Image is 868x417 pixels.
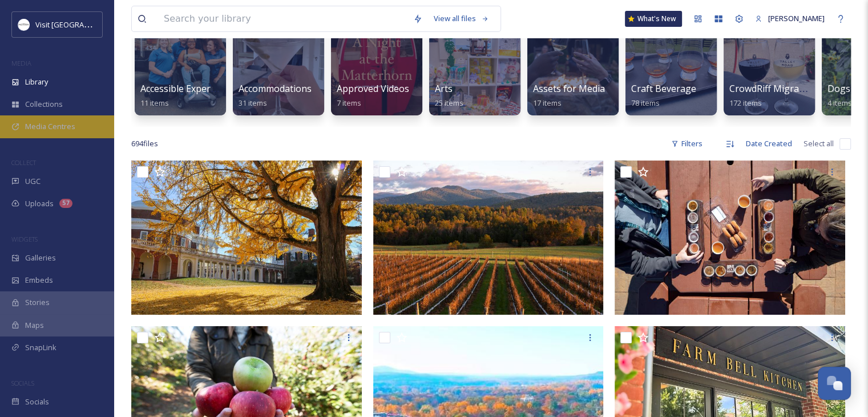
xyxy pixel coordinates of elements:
[827,98,852,108] span: 4 items
[131,138,158,149] span: 694 file s
[804,138,834,149] span: Select all
[631,83,696,108] a: Craft Beverage78 items
[25,198,54,209] span: Uploads
[239,83,312,108] a: Accommodations31 items
[25,342,56,353] span: SnapLink
[749,7,830,30] a: [PERSON_NAME]
[25,275,53,286] span: Embeds
[35,19,124,30] span: Visit [GEOGRAPHIC_DATA]
[25,176,41,187] span: UGC
[435,98,463,108] span: 25 items
[25,77,48,87] span: Library
[25,121,75,132] span: Media Centres
[25,297,50,308] span: Stories
[25,252,56,263] span: Galleries
[827,82,850,95] span: Dogs
[131,161,362,315] img: CN18091701V_001.jpg
[18,19,30,30] img: Circle%20Logo.png
[25,396,49,407] span: Socials
[25,320,44,331] span: Maps
[140,82,237,95] span: Accessible Experiences
[533,83,605,108] a: Assets for Media17 items
[239,82,312,95] span: Accommodations
[533,82,605,95] span: Assets for Media
[533,98,562,108] span: 17 items
[373,161,604,315] img: CN18122602V_130.jpg
[140,83,237,108] a: Accessible Experiences11 items
[435,82,453,95] span: Arts
[768,13,825,23] span: [PERSON_NAME]
[827,83,852,108] a: Dogs4 items
[625,11,682,27] a: What's New
[59,199,72,208] div: 57
[818,367,851,400] button: Open Chat
[631,82,696,95] span: Craft Beverage
[740,133,798,155] div: Date Created
[631,98,660,108] span: 78 items
[11,59,31,67] span: MEDIA
[615,161,845,315] img: CN18122602V_093.jpg
[435,83,463,108] a: Arts25 items
[428,7,495,30] a: View all files
[11,235,38,243] span: WIDGETS
[11,158,36,167] span: COLLECT
[665,133,708,155] div: Filters
[337,82,409,95] span: Approved Videos
[11,379,34,387] span: SOCIALS
[729,98,762,108] span: 172 items
[25,99,63,110] span: Collections
[140,98,169,108] span: 11 items
[158,6,407,31] input: Search your library
[337,98,361,108] span: 7 items
[239,98,267,108] span: 31 items
[729,82,859,95] span: CrowdRiff Migration 11032022
[337,83,409,108] a: Approved Videos7 items
[729,83,859,108] a: CrowdRiff Migration 11032022172 items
